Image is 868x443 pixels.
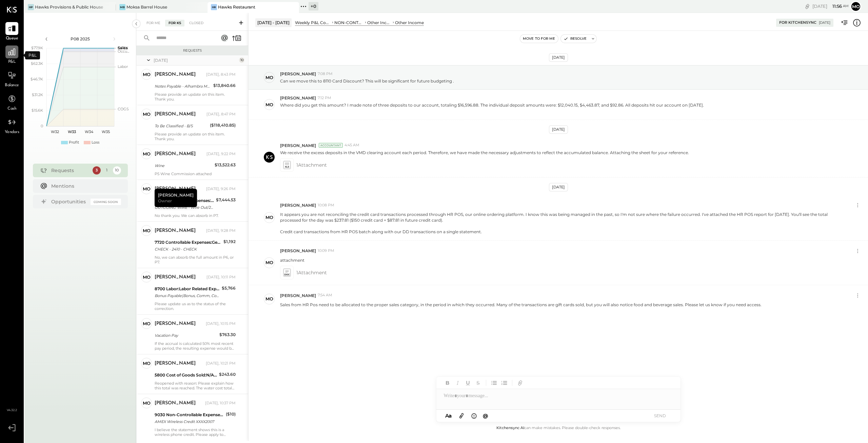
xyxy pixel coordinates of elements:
div: $13,522.63 [215,162,236,168]
span: Vendors [5,129,19,135]
span: 7:12 PM [318,95,331,101]
div: [DATE], 10:21 PM [206,361,236,366]
div: Weekly P&L Comparison [295,20,331,25]
div: [DATE] [549,183,568,191]
div: Requests [51,167,89,174]
div: mo [265,259,273,266]
div: mo [265,214,273,221]
button: Bold [443,379,452,387]
div: OUTGOING WIRE - Wire Out/282503/IMPACT ENTERPR [155,204,214,211]
div: [DATE] [812,3,849,10]
text: W33 [68,129,76,134]
div: Profit [69,140,79,145]
div: Notes Payable - Alhambra MOB [155,83,211,90]
button: SEND [647,411,674,420]
text: W32 [51,129,59,134]
span: 1 Attachment [296,266,327,279]
p: Where did you get this amount? I made note of three deposits to our account, totaling $16,596.88.... [280,102,704,114]
div: 10 [239,57,244,63]
div: For KitchenSync [779,20,816,25]
text: $31.2K [32,92,43,97]
div: [PERSON_NAME] [155,227,196,234]
div: copy link [804,3,811,10]
span: [PERSON_NAME] [280,143,316,148]
text: $15.6K [32,108,43,113]
div: mo [143,360,151,367]
div: mo [265,101,273,108]
div: P08 2025 [52,36,109,42]
button: Add URL [516,379,525,387]
span: a [449,412,452,419]
div: P5 Wine Commission attached [155,171,236,176]
button: Underline [463,379,472,387]
text: W35 [102,129,110,134]
div: [DATE], 10:11 PM [206,275,236,280]
a: P&L [0,45,23,65]
div: [PERSON_NAME] [155,320,196,327]
div: [PERSON_NAME] [155,189,197,207]
a: Cash [0,92,23,112]
text: COGS [118,107,129,111]
div: No thank you. We can absorb in P7. [155,213,236,218]
div: Accountant [319,143,343,148]
text: $46.7K [31,77,43,81]
div: [DATE] [549,125,568,134]
div: [PERSON_NAME] [155,360,196,367]
div: HP [28,4,34,10]
span: Cash [7,106,16,112]
div: For Me [143,20,164,26]
div: 3 [93,166,101,174]
div: Other Income and Expenses [367,20,392,25]
button: Aa [443,412,454,420]
div: CHECK - 2410 - CHECK [155,246,221,253]
div: Please provide an update on this item. Thank you. [155,132,236,141]
div: [DATE], 8:47 PM [206,112,236,117]
div: AMEX Wireless Credit XXXX2007 [155,418,224,425]
div: P&L [25,51,40,59]
div: 8700 Labor:Labor Related Expenses:Bonus [155,285,220,292]
div: Coming Soon [91,199,121,205]
div: mo [143,151,151,157]
text: Sales [118,45,128,50]
div: mo [143,186,151,192]
text: Occu... [118,49,129,54]
div: MB [119,4,125,10]
div: 7720 Controllable Expenses:General & Administrative Expenses:Donations [155,239,221,246]
div: $7,444.53 [216,197,236,203]
div: [DATE], 9:28 PM [206,228,236,234]
span: Balance [5,82,19,89]
span: 1 Attachment [296,158,327,172]
div: Reopened with reason: Please explain how this total was reached. The water cost totals $239.64. T... [155,381,236,390]
p: We receive the excess deposits in the VMD clearing account each period. Therefore, we have made t... [280,150,689,155]
span: [PERSON_NAME] [280,71,316,77]
span: [PERSON_NAME] [280,293,316,298]
div: mo [265,74,273,81]
div: Please update us as to the status of the correction. [155,301,236,311]
div: I believe the statement shows this is a wireless phone credit. Please apply to telephone [155,427,236,437]
div: [PERSON_NAME] [155,111,196,118]
button: Unordered List [490,379,498,387]
span: [PERSON_NAME] [280,95,316,101]
button: Italic [453,379,462,387]
div: Hawks Provisions & Public House [35,4,103,10]
text: $77.9K [31,45,43,50]
div: ($10) [226,411,236,418]
text: 0 [41,124,43,128]
text: W34 [84,129,93,134]
div: [DATE] [154,57,237,63]
div: mo [143,320,151,327]
div: 9030 Non-Controllable Expenses:Other Income and Expenses:Other Income [155,411,224,418]
div: ($118,410.85) [210,122,236,129]
div: $13,840.66 [213,82,236,89]
div: Bonus Payable(Bonus, Comm, Commis) [155,292,220,299]
div: [DATE] [549,53,568,62]
span: Queue [6,36,18,42]
div: $5,766 [222,285,236,292]
div: mo [143,111,151,117]
p: It appears you are not reconciling the credit card transactions processed through HR POS, our onl... [280,211,833,235]
span: 10:08 PM [318,203,334,208]
div: $243.60 [219,371,236,378]
div: For KS [165,20,184,26]
div: $1,192 [223,238,236,245]
span: 7:08 PM [318,71,333,77]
